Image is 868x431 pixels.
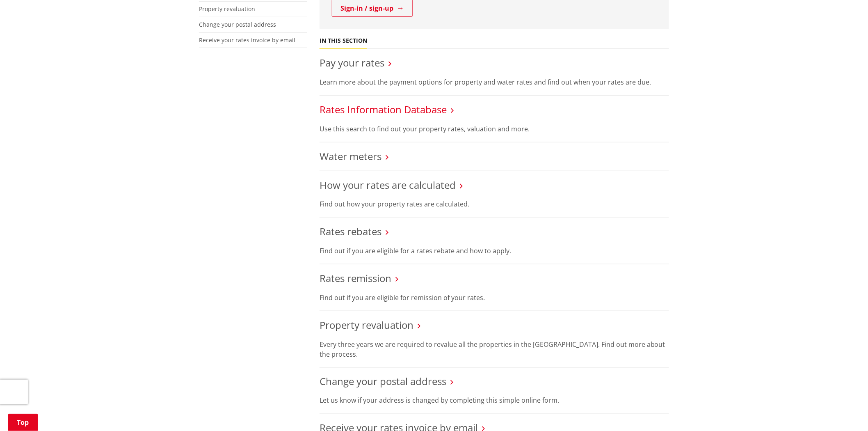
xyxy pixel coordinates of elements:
iframe: Messenger Launcher [830,397,860,426]
a: How your rates are calculated [320,178,456,192]
a: Change your postal address [320,375,446,388]
p: Find out if you are eligible for a rates rebate and how to apply. [320,246,669,256]
h5: In this section [320,37,367,44]
a: Top [8,414,38,431]
p: Let us know if your address is changed by completing this simple online form. [320,396,669,406]
p: Find out how your property rates are calculated. [320,199,669,209]
p: Use this search to find out your property rates, valuation and more. [320,124,669,134]
p: Learn more about the payment options for property and water rates and find out when your rates ar... [320,77,669,87]
a: Rates rebates [320,225,381,238]
a: Rates remission [320,271,391,285]
a: Water meters [320,149,381,163]
a: Rates Information Database [320,103,447,116]
p: Find out if you are eligible for remission of your rates. [320,293,669,303]
p: Every three years we are required to revalue all the properties in the [GEOGRAPHIC_DATA]. Find ou... [320,339,669,359]
a: Pay your rates [320,56,384,69]
a: Receive your rates invoice by email [199,36,295,44]
a: Change your postal address [199,21,276,28]
a: Property revaluation [199,5,255,13]
a: Property revaluation [320,318,413,332]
